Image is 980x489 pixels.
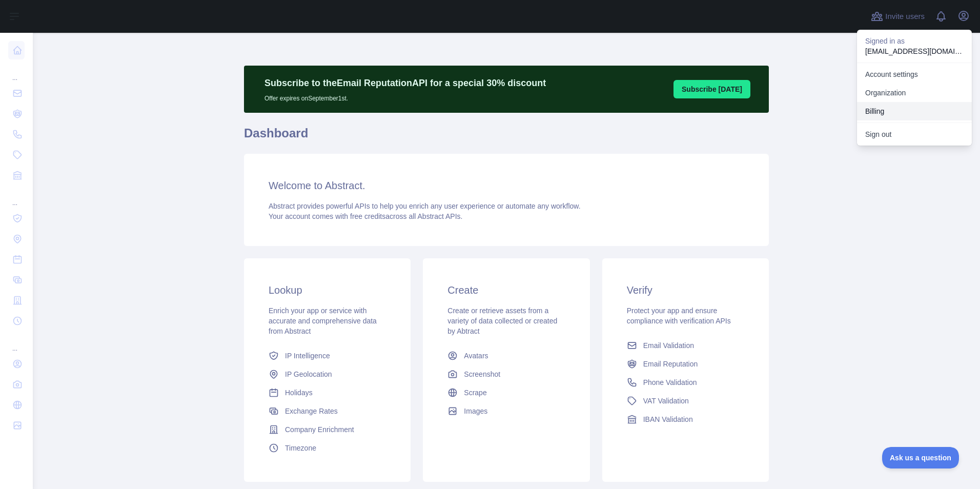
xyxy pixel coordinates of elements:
h3: Verify [627,283,744,297]
h3: Welcome to Abstract. [269,178,744,193]
div: ... [8,62,25,82]
span: Company Enrichment [285,424,354,435]
button: Invite users [869,8,927,25]
p: Subscribe to the Email Reputation API for a special 30 % discount [264,76,546,90]
a: Phone Validation [623,373,748,392]
span: IP Intelligence [285,351,330,361]
a: Timezone [264,439,390,457]
p: Signed in as [865,36,964,46]
a: Email Validation [623,336,748,355]
span: Invite users [885,11,925,23]
span: Scrape [464,388,486,398]
div: ... [8,332,25,353]
span: Timezone [285,443,316,453]
a: Screenshot [443,365,569,383]
span: Avatars [464,351,488,361]
span: Exchange Rates [285,406,338,416]
a: IP Geolocation [264,365,390,383]
button: Sign out [857,125,972,144]
span: Your account comes with across all Abstract APIs. [269,212,462,220]
span: Phone Validation [643,377,697,388]
span: Enrich your app or service with accurate and comprehensive data from Abstract [269,307,377,335]
p: Offer expires on September 1st. [264,90,546,103]
a: Email Reputation [623,355,748,373]
a: Organization [857,84,972,102]
span: Create or retrieve assets from a variety of data collected or created by Abtract [447,307,557,335]
a: Exchange Rates [264,402,390,420]
span: IBAN Validation [643,414,693,424]
h3: Lookup [269,283,386,297]
span: VAT Validation [643,396,689,406]
a: Avatars [443,347,569,365]
a: Holidays [264,383,390,402]
a: VAT Validation [623,392,748,410]
span: Abstract provides powerful APIs to help you enrich any user experience or automate any workflow. [269,202,581,210]
p: [EMAIL_ADDRESS][DOMAIN_NAME] [865,46,964,56]
a: IP Intelligence [264,347,390,365]
span: Email Reputation [643,359,698,369]
a: Images [443,402,569,420]
span: IP Geolocation [285,369,332,379]
span: Screenshot [464,369,500,379]
a: Account settings [857,65,972,84]
h3: Create [447,283,565,297]
span: free credits [350,212,385,220]
div: ... [8,187,25,207]
button: Billing [857,102,972,120]
button: Subscribe [DATE] [673,80,750,98]
span: Protect your app and ensure compliance with verification APIs [627,307,731,325]
h1: Dashboard [244,125,769,150]
a: Scrape [443,383,569,402]
span: Email Validation [643,340,694,351]
a: IBAN Validation [623,410,748,429]
span: Images [464,406,487,416]
span: Holidays [285,388,313,398]
iframe: Toggle Customer Support [882,447,959,468]
a: Company Enrichment [264,420,390,439]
